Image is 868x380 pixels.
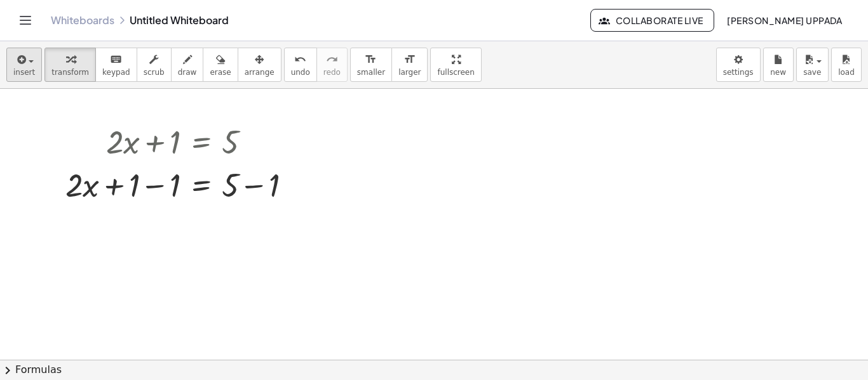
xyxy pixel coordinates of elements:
[316,48,348,82] button: redoredo
[294,52,306,67] i: undo
[144,68,165,77] span: scrub
[238,48,281,82] button: arrange
[95,48,137,82] button: keyboardkeypad
[601,15,703,26] span: Collaborate Live
[803,68,821,77] span: save
[284,48,317,82] button: undoundo
[838,68,855,77] span: load
[727,15,843,26] span: [PERSON_NAME] Uppada
[15,10,36,30] button: Toggle navigation
[723,68,754,77] span: settings
[716,48,761,82] button: settings
[437,68,474,77] span: fullscreen
[6,48,42,82] button: insert
[590,9,714,32] button: Collaborate Live
[44,48,96,82] button: transform
[430,48,481,82] button: fullscreen
[763,48,794,82] button: new
[102,68,130,77] span: keypad
[365,52,377,67] i: format_size
[51,68,89,77] span: transform
[391,48,428,82] button: format_sizelarger
[831,48,862,82] button: load
[291,68,310,77] span: undo
[171,48,204,82] button: draw
[51,14,114,27] a: Whiteboards
[796,48,829,82] button: save
[770,68,786,77] span: new
[323,68,341,77] span: redo
[326,52,338,67] i: redo
[403,52,416,67] i: format_size
[178,68,197,77] span: draw
[203,48,238,82] button: erase
[717,9,853,32] button: [PERSON_NAME] Uppada
[137,48,172,82] button: scrub
[245,68,275,77] span: arrange
[357,68,385,77] span: smaller
[13,68,35,77] span: insert
[398,68,421,77] span: larger
[110,52,122,67] i: keyboard
[210,68,231,77] span: erase
[350,48,392,82] button: format_sizesmaller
